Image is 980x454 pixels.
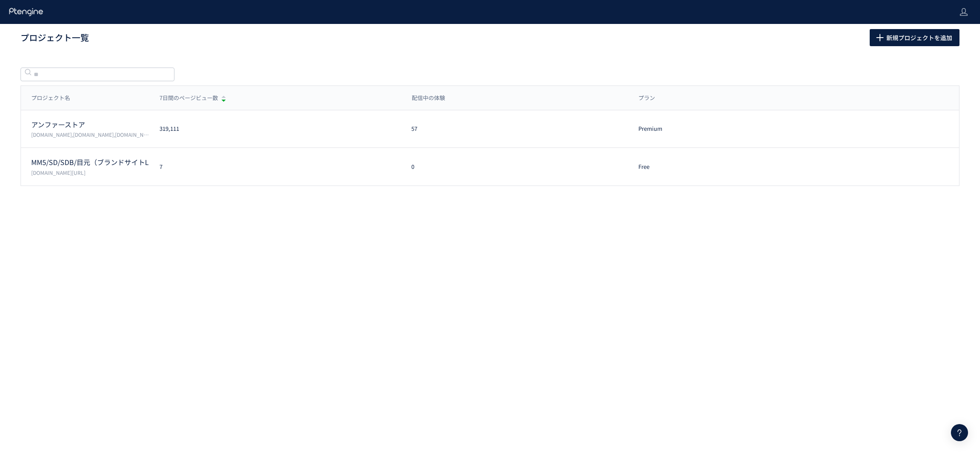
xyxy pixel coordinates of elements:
span: プロジェクト名 [31,94,70,102]
span: 7日間のページビュー数 [159,94,218,102]
span: プラン [638,94,655,102]
p: アンファーストア [31,120,149,130]
div: Free [628,163,831,171]
p: scalp-d.angfa-store.jp/ [31,169,149,176]
button: 新規プロジェクトを追加 [870,29,959,46]
div: Premium [628,125,831,133]
div: 319,111 [149,125,401,133]
p: permuta.jp,femtur.jp,angfa-store.jp,shopping.geocities.jp [31,131,149,138]
div: 57 [401,125,628,133]
span: 配信中の体験 [412,94,445,102]
h1: プロジェクト一覧 [21,32,851,44]
p: MM5/SD/SDB/目元（ブランドサイトLP/広告LP） [31,157,149,167]
span: 新規プロジェクトを追加 [886,29,952,46]
div: 7 [149,163,401,171]
div: 0 [401,163,628,171]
